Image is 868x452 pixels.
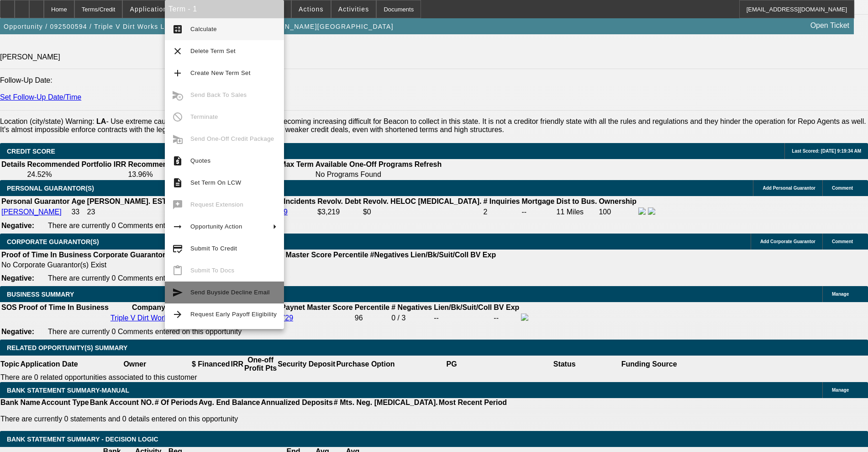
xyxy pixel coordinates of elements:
[172,155,183,166] mat-icon: request_quote
[598,207,637,217] td: 100
[26,170,126,179] td: 24.52%
[557,197,597,205] b: Dist to Bus.
[190,179,241,186] span: Set Term On LCW
[1,250,92,260] th: Proof of Time In Business
[1,208,62,216] a: [PERSON_NAME]
[87,197,167,205] b: [PERSON_NAME]. EST
[433,313,492,323] td: --
[494,303,519,311] b: BV Exp
[190,245,237,252] span: Submit To Credit
[190,26,217,32] span: Calculate
[792,149,861,154] span: Last Scored: [DATE] 9:19:34 AM
[190,289,270,296] span: Send Buyside Decline Email
[760,239,815,244] span: Add Corporate Guarantor
[172,221,183,232] mat-icon: arrow_right_alt
[483,207,520,217] td: 2
[130,5,167,13] span: Application
[292,0,331,18] button: Actions
[7,238,99,245] span: CORPORATE GUARANTOR(S)
[315,160,413,169] th: Available One-Off Programs
[7,387,129,394] span: BANK STATEMENT SUMMARY-MANUAL
[123,0,174,18] button: Application
[333,251,368,259] b: Percentile
[281,303,352,311] b: Paynet Master Score
[438,398,507,407] th: Most Recent Period
[493,313,520,323] td: --
[7,185,94,192] span: PERSONAL GUARANTOR(S)
[1,222,34,229] b: Negative:
[172,309,183,320] mat-icon: arrow_forward
[1,303,17,312] th: SOS
[190,223,242,230] span: Opportunity Action
[198,398,261,407] th: Avg. End Balance
[470,251,496,259] b: BV Exp
[190,69,251,76] span: Create New Term Set
[110,314,187,322] a: Triple V Dirt Works LLC
[7,148,55,155] span: CREDIT SCORE
[172,287,183,298] mat-icon: send
[410,251,468,259] b: Lien/Bk/Suit/Coll
[244,356,277,373] th: One-off Profit Pts
[172,177,183,188] mat-icon: description
[71,207,85,217] td: 33
[48,274,242,282] span: There are currently 0 Comments entered on this opportunity
[127,170,224,179] td: 13.96%
[190,157,210,164] span: Quotes
[284,208,288,216] a: 9
[18,303,109,312] th: Proof of Time In Business
[0,415,507,423] p: There are currently 0 statements and 0 details entered on this opportunity
[260,251,331,259] b: Paynet Master Score
[277,356,336,373] th: Security Deposit
[1,328,34,335] b: Negative:
[331,0,376,18] button: Activities
[391,314,432,322] div: 0 / 3
[832,292,849,297] span: Manage
[832,239,853,244] span: Comment
[363,197,482,205] b: Revolv. HELOC [MEDICAL_DATA].
[48,222,242,229] span: There are currently 0 Comments entered on this opportunity
[370,251,409,259] b: #Negatives
[260,398,333,407] th: Annualized Deposits
[190,311,277,318] span: Request Early Payoff Eligibility
[317,197,361,205] b: Revolv. Debt
[41,398,89,407] th: Account Type
[20,356,78,373] th: Application Date
[191,356,231,373] th: $ Financed
[336,356,395,373] th: Purchase Option
[96,117,106,125] b: LA
[190,48,236,54] span: Delete Term Set
[172,46,183,57] mat-icon: clear
[638,207,646,215] img: facebook-icon.png
[1,160,26,169] th: Details
[172,68,183,79] mat-icon: add
[87,207,167,217] td: 23
[522,197,555,205] b: Mortgage
[395,356,508,373] th: PG
[556,207,598,217] td: 11 Miles
[1,274,34,282] b: Negative:
[7,436,158,443] span: Bank Statement Summary - Decision Logic
[48,328,242,335] span: There are currently 0 Comments entered on this opportunity
[508,356,621,373] th: Status
[154,398,198,407] th: # Of Periods
[763,186,815,191] span: Add Personal Guarantor
[172,243,183,254] mat-icon: credit_score
[132,303,165,311] b: Company
[317,207,362,217] td: $3,219
[7,344,127,351] span: RELATED OPPORTUNITY(S) SUMMARY
[807,18,853,33] a: Open Ticket
[315,170,413,179] td: No Programs Found
[391,303,432,311] b: # Negatives
[338,5,369,13] span: Activities
[284,197,316,205] b: Incidents
[172,24,183,35] mat-icon: calculate
[355,303,389,311] b: Percentile
[127,160,224,169] th: Recommended One Off IRR
[281,314,293,322] a: 729
[79,356,191,373] th: Owner
[93,251,165,259] b: Corporate Guarantor
[521,314,528,321] img: facebook-icon.png
[648,207,655,215] img: linkedin-icon.png
[434,303,492,311] b: Lien/Bk/Suit/Coll
[1,197,69,205] b: Personal Guarantor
